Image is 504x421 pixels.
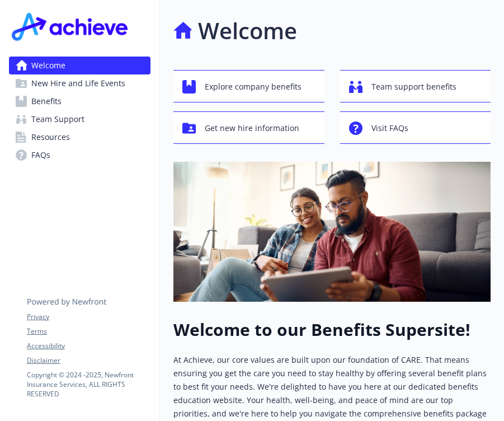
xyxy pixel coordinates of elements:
img: overview page banner [173,162,491,302]
span: Team support benefits [371,76,456,97]
button: Team support benefits [340,70,491,102]
h1: Welcome to our Benefits Supersite! [173,320,491,340]
a: FAQs [9,146,150,164]
span: Benefits [31,92,62,110]
a: Accessibility [27,341,150,351]
button: Visit FAQs [340,111,491,144]
span: Resources [31,128,70,146]
a: Disclaimer [27,355,150,366]
span: Get new hire information [205,118,299,139]
span: Team Support [31,110,84,128]
span: New Hire and Life Events [31,74,125,92]
button: Get new hire information [173,111,324,144]
a: Team Support [9,110,150,128]
a: Benefits [9,92,150,110]
span: Visit FAQs [371,118,408,139]
a: Terms [27,326,150,336]
a: New Hire and Life Events [9,74,150,92]
span: FAQs [31,146,50,164]
a: Privacy [27,312,150,322]
a: Resources [9,128,150,146]
span: Explore company benefits [205,76,302,97]
span: Welcome [31,57,65,74]
p: Copyright © 2024 - 2025 , Newfront Insurance Services, ALL RIGHTS RESERVED [27,370,150,399]
button: Explore company benefits [173,70,324,102]
h1: Welcome [198,14,297,48]
a: Welcome [9,57,150,74]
